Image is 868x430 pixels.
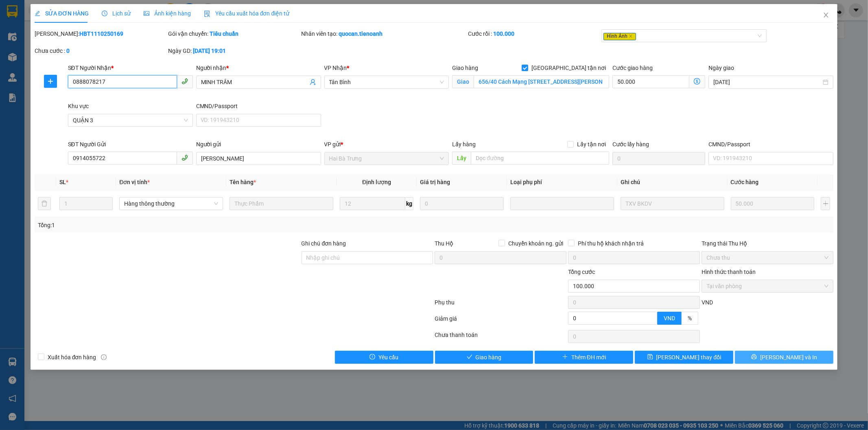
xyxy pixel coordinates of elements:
[535,351,633,364] button: plusThêm ĐH mới
[815,4,837,27] button: Close
[612,152,705,165] input: Cước lấy hàng
[751,354,757,361] span: printer
[144,11,149,16] span: picture
[452,65,478,71] span: Giao hàng
[35,46,166,55] div: Chưa cước :
[124,198,218,210] span: Hàng thông thường
[339,30,383,37] b: quocan.tienoanh
[210,30,238,37] b: Tiêu chuẩn
[731,179,759,185] span: Cước hàng
[528,63,609,72] span: [GEOGRAPHIC_DATA] tận nơi
[823,12,829,18] span: close
[193,48,226,54] b: [DATE] 19:01
[702,299,713,306] span: VND
[435,351,533,364] button: checkGiao hàng
[505,239,566,248] span: Chuyển khoản ng. gửi
[230,197,333,210] input: VD: Bàn, Ghế
[562,354,568,361] span: plus
[635,351,733,364] button: save[PERSON_NAME] thay đổi
[68,63,193,72] div: SĐT Người Nhận
[35,10,89,17] span: SỬA ĐƠN HÀNG
[708,65,734,71] label: Ngày giao
[35,11,40,16] span: edit
[694,78,700,85] span: dollar-circle
[44,78,57,85] span: plus
[362,179,391,185] span: Định lượng
[612,65,653,71] label: Cước giao hàng
[647,354,653,361] span: save
[35,29,166,38] div: [PERSON_NAME]:
[101,354,107,360] span: info-circle
[335,351,433,364] button: exclamation-circleYêu cầu
[204,10,290,17] span: Yêu cầu xuất hóa đơn điện tử
[706,252,829,264] span: Chưa thu
[617,174,728,190] th: Ghi chú
[656,353,722,362] span: [PERSON_NAME] thay đổi
[44,353,100,362] span: Xuất hóa đơn hàng
[452,141,476,148] span: Lấy hàng
[434,298,568,312] div: Phụ thu
[196,63,321,72] div: Người nhận
[702,239,833,248] div: Trạng thái Thu Hộ
[568,269,595,275] span: Tổng cước
[329,76,444,88] span: Tân Bình
[688,315,692,321] span: %
[452,152,471,165] span: Lấy
[310,79,316,85] span: user-add
[420,197,504,210] input: 0
[44,75,57,88] button: plus
[405,197,413,210] span: kg
[760,353,817,362] span: [PERSON_NAME] và In
[575,239,647,248] span: Phí thu hộ khách nhận trả
[571,353,606,362] span: Thêm ĐH mới
[434,314,568,328] div: Giảm giá
[102,11,107,16] span: clock-circle
[664,315,675,321] span: VND
[467,354,472,361] span: check
[204,11,210,17] img: icon
[452,75,474,88] span: Giao
[302,240,346,247] label: Ghi chú đơn hàng
[329,152,444,165] span: Hai Bà Trưng
[324,140,449,149] div: VP gửi
[493,30,514,37] b: 100.000
[713,78,821,87] input: Ngày giao
[420,179,450,185] span: Giá trị hàng
[102,10,131,17] span: Lịch sử
[708,140,833,149] div: CMND/Passport
[196,140,321,149] div: Người gửi
[468,29,600,38] div: Cước rồi :
[821,197,830,210] button: plus
[324,65,347,71] span: VP Nhận
[731,197,815,210] input: 0
[302,251,433,264] input: Ghi chú đơn hàng
[612,141,649,148] label: Cước lấy hàng
[574,140,609,149] span: Lấy tận nơi
[471,152,609,165] input: Dọc đường
[79,30,123,37] b: HBT1110250169
[66,48,70,54] b: 0
[702,269,756,275] label: Hình thức thanh toán
[119,179,150,185] span: Đơn vị tính
[612,75,689,88] input: Cước giao hàng
[181,154,188,161] span: phone
[435,240,453,247] span: Thu Hộ
[38,221,335,230] div: Tổng: 1
[735,351,833,364] button: printer[PERSON_NAME] và In
[302,29,467,38] div: Nhân viên tạo:
[68,140,193,149] div: SĐT Người Gửi
[68,102,193,111] div: Khu vực
[434,330,568,345] div: Chưa thanh toán
[168,29,300,38] div: Gói vận chuyển:
[230,179,256,185] span: Tên hàng
[621,197,724,210] input: Ghi Chú
[168,46,300,55] div: Ngày GD:
[476,353,502,362] span: Giao hàng
[370,354,375,361] span: exclamation-circle
[38,197,51,210] button: delete
[73,114,188,126] span: QUẬN 3
[706,280,829,292] span: Tại văn phòng
[507,174,617,190] th: Loại phụ phí
[378,353,398,362] span: Yêu cầu
[144,10,191,17] span: Ảnh kiện hàng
